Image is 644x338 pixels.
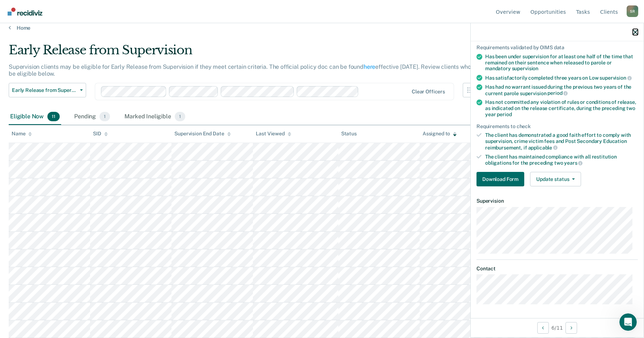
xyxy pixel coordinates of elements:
[9,43,492,63] div: Early Release from Supervision
[476,123,638,130] div: Requirements to check
[485,132,638,151] div: The client has demonstrated a good faith effort to comply with supervision, crime victim fees and...
[9,25,635,31] a: Home
[485,99,638,117] div: Has not committed any violation of rules or conditions of release, as indicated on the release ce...
[476,45,638,51] div: Requirements validated by OIMS data
[123,109,187,125] div: Marked Ineligible
[627,5,638,17] div: S R
[256,131,291,137] div: Last Viewed
[476,266,638,272] dt: Contact
[341,131,357,137] div: Status
[476,172,524,186] button: Download Form
[423,131,457,137] div: Assigned to
[530,172,581,186] button: Update status
[485,75,638,81] div: Has satisfactorily completed three years on Low
[627,5,638,17] button: Profile dropdown button
[497,111,512,117] span: period
[9,63,484,77] p: Supervision clients may be eligible for Early Release from Supervision if they meet certain crite...
[12,131,32,137] div: Name
[476,198,638,204] dt: Supervision
[565,322,577,334] button: Next Opportunity
[485,54,638,72] div: Has been under supervision for at least one half of the time that remained on their sentence when...
[485,84,638,96] div: Has had no warrant issued during the previous two years of the current parole supervision
[537,322,549,334] button: Previous Opportunity
[364,63,375,70] a: here
[547,90,568,96] span: period
[9,109,61,125] div: Eligible Now
[73,109,111,125] div: Pending
[12,87,77,93] span: Early Release from Supervision
[412,89,445,95] div: Clear officers
[8,8,42,16] img: Recidiviz
[93,131,108,137] div: SID
[175,112,185,121] span: 1
[619,313,637,331] iframe: Intercom live chat
[512,66,538,71] span: supervision
[99,112,110,121] span: 1
[471,318,644,337] div: 6 / 11
[599,75,631,81] span: supervision
[476,172,527,186] a: Navigate to form link
[564,160,582,166] span: years
[47,112,60,121] span: 11
[174,131,230,137] div: Supervision End Date
[485,154,638,166] div: The client has maintained compliance with all restitution obligations for the preceding two
[528,145,558,151] span: applicable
